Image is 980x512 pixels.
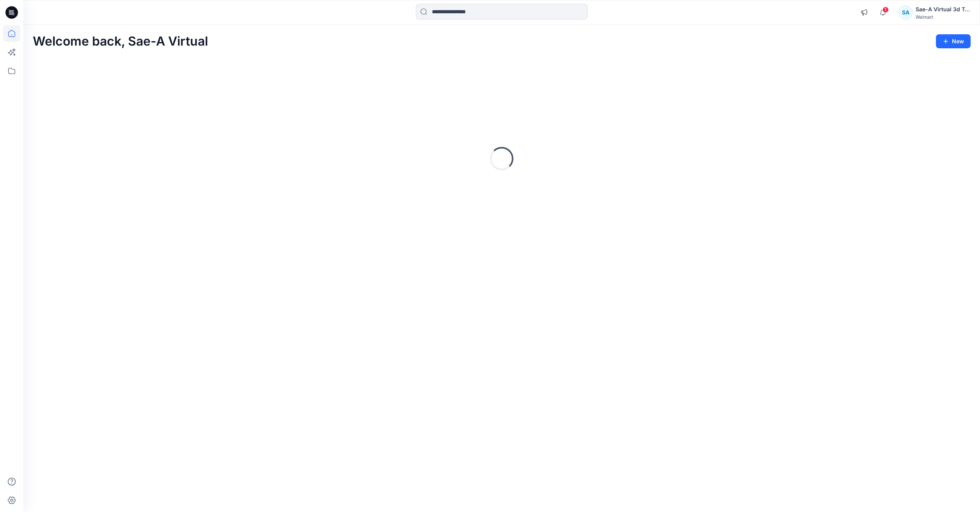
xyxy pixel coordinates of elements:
h2: Welcome back, Sae-A Virtual [33,34,208,49]
span: 1 [882,7,889,13]
div: SA [898,5,913,19]
button: New [936,34,971,48]
div: Sae-A Virtual 3d Team [916,5,970,14]
div: Walmart [916,14,970,20]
